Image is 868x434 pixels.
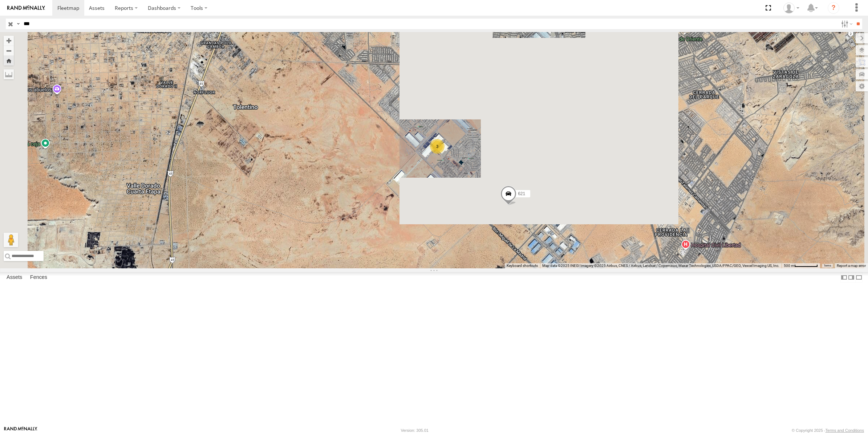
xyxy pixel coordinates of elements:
label: Dock Summary Table to the Left [840,272,848,283]
div: 3 [430,139,445,154]
span: 500 m [784,264,794,268]
label: Hide Summary Table [855,272,863,283]
div: © Copyright 2025 - [792,428,864,433]
a: Terms and Conditions [826,428,864,433]
label: Dock Summary Table to the Right [848,272,855,283]
label: Search Filter Options [838,19,854,29]
div: Version: 305.01 [401,428,429,433]
a: Terms [824,264,831,267]
button: Keyboard shortcuts [507,263,538,268]
span: 621 [518,191,525,196]
label: Search Query [15,19,21,29]
button: Zoom out [4,46,14,56]
label: Assets [3,272,26,283]
label: Measure [4,69,14,79]
label: Fences [27,272,51,283]
span: Map data ©2025 INEGI Imagery ©2025 Airbus, CNES / Airbus, Landsat / Copernicus, Maxar Technologie... [542,264,779,268]
a: Visit our Website [4,427,37,434]
img: rand-logo.svg [7,5,45,11]
button: Map Scale: 500 m per 61 pixels [782,263,820,268]
label: Map Settings [856,81,868,91]
button: Zoom Home [4,56,14,66]
button: Drag Pegman onto the map to open Street View [4,233,18,247]
i: ? [828,2,839,14]
div: Roberto Garcia [781,3,802,13]
button: Zoom in [4,36,14,46]
a: Report a map error [837,264,866,268]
